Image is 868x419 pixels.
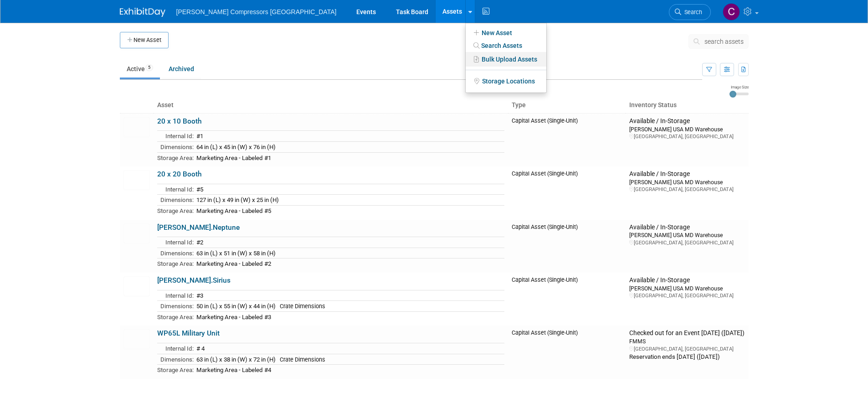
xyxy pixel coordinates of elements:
td: #3 [194,290,504,301]
div: [PERSON_NAME] USA MD Warehouse [629,125,745,133]
td: Dimensions: [157,195,194,206]
a: New Asset [466,26,546,39]
span: Storage Area: [157,155,194,161]
td: Capital Asset (Single-Unit) [508,273,626,326]
div: Reservation ends [DATE] ([DATE]) [629,352,745,361]
div: [PERSON_NAME] USA MD Warehouse [629,285,745,292]
div: [PERSON_NAME] USA MD Warehouse [629,178,745,186]
div: [GEOGRAPHIC_DATA], [GEOGRAPHIC_DATA] [629,346,745,352]
span: 63 in (L) x 38 in (W) x 72 in (H) [196,356,276,363]
span: Storage Area: [157,260,194,267]
td: Internal Id: [157,237,194,248]
img: ExhibitDay [120,8,165,17]
a: 20 x 10 Booth [157,117,202,125]
img: Crystal Wilson [723,3,740,21]
td: Capital Asset (Single-Unit) [508,166,626,219]
div: Available / In-Storage [629,276,745,285]
td: Marketing Area - Labeled #3 [194,311,504,322]
div: Available / In-Storage [629,117,745,125]
span: 5 [145,64,153,71]
a: WP65L Military Unit [157,329,220,337]
button: New Asset [120,32,169,48]
div: Available / In-Storage [629,170,745,178]
a: Active5 [120,60,160,78]
td: Capital Asset (Single-Unit) [508,113,626,166]
td: Capital Asset (Single-Unit) [508,220,626,273]
div: Image Size [729,84,749,90]
div: Checked out for an Event [DATE] ([DATE]) [629,329,745,337]
td: Dimensions: [157,248,194,259]
div: [GEOGRAPHIC_DATA], [GEOGRAPHIC_DATA] [629,292,745,299]
div: [GEOGRAPHIC_DATA], [GEOGRAPHIC_DATA] [629,186,745,193]
a: Archived [162,60,201,78]
span: [PERSON_NAME] Compressors [GEOGRAPHIC_DATA] [176,8,337,16]
td: Internal Id: [157,184,194,195]
td: Marketing Area - Labeled #2 [194,259,504,269]
td: Marketing Area - Labeled #4 [194,365,504,375]
th: Type [508,98,626,113]
span: Storage Area: [157,367,194,373]
span: Search [681,9,702,16]
td: Marketing Area - Labeled #1 [194,152,504,163]
td: Dimensions: [157,354,194,365]
span: Crate Dimensions [280,356,325,363]
span: 63 in (L) x 51 in (W) x 58 in (H) [196,250,276,257]
td: Internal Id: [157,343,194,354]
div: FMMS [629,337,745,345]
span: 50 in (L) x 55 in (W) x 44 in (H) [196,303,276,310]
td: #2 [194,237,504,248]
a: Bulk Upload Assets [466,52,546,67]
div: [GEOGRAPHIC_DATA], [GEOGRAPHIC_DATA] [629,133,745,140]
a: Search Assets [466,39,546,52]
td: Capital Asset (Single-Unit) [508,326,626,379]
a: [PERSON_NAME].Neptune [157,223,240,232]
button: search assets [688,34,749,49]
a: 20 x 20 Booth [157,170,202,178]
a: [PERSON_NAME].Sirius [157,276,231,285]
div: [PERSON_NAME] USA MD Warehouse [629,231,745,239]
td: Dimensions: [157,301,194,312]
td: # 4 [194,343,504,354]
span: search assets [704,38,744,45]
td: #1 [194,131,504,142]
span: Storage Area: [157,314,194,321]
div: Available / In-Storage [629,223,745,232]
th: Asset [154,98,508,113]
span: Crate Dimensions [280,303,325,310]
td: Internal Id: [157,290,194,301]
td: Dimensions: [157,141,194,152]
span: 127 in (L) x 49 in (W) x 25 in (H) [196,197,279,203]
span: Storage Area: [157,207,194,214]
div: [GEOGRAPHIC_DATA], [GEOGRAPHIC_DATA] [629,239,745,246]
a: Search [669,4,711,20]
span: 64 in (L) x 45 in (W) x 76 in (H) [196,144,276,150]
td: #5 [194,184,504,195]
a: Storage Locations [466,74,546,88]
td: Marketing Area - Labeled #5 [194,205,504,216]
td: Internal Id: [157,131,194,142]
